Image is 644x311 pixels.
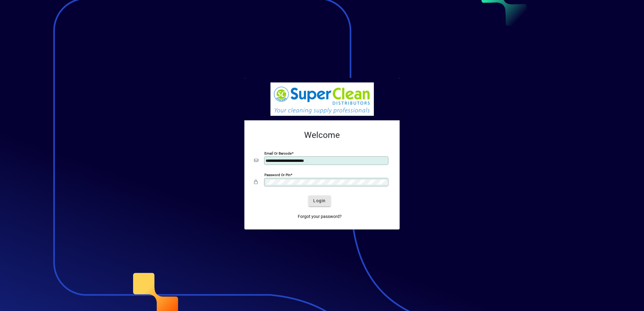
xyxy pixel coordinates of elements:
[313,198,326,204] span: Login
[264,151,292,155] mat-label: Email or Barcode
[308,196,330,206] button: Login
[298,213,342,220] span: Forgot your password?
[254,130,390,140] h2: Welcome
[264,172,290,177] mat-label: Password or Pin
[295,211,344,222] a: Forgot your password?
